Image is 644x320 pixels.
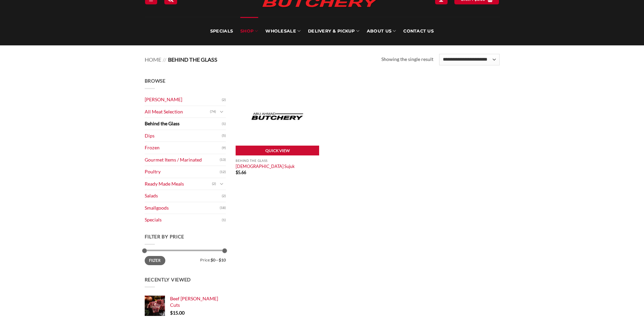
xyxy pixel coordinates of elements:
[236,170,246,175] bdi: 5.66
[265,17,301,45] a: Wholesale
[168,56,217,63] span: Behind the Glass
[145,234,185,239] span: Filter by price
[145,130,222,142] a: Dips
[145,106,210,118] a: All Meat Selection
[236,164,295,169] a: [DEMOGRAPHIC_DATA] Sujuk
[170,296,218,307] span: Beef [PERSON_NAME] Cuts
[403,17,434,45] a: Contact Us
[212,179,216,189] span: (2)
[145,118,222,130] a: Behind the Glass
[236,146,319,156] a: Quick View
[210,17,233,45] a: Specials
[220,203,226,213] span: (18)
[219,257,226,262] span: $10
[236,159,319,163] p: Behind the Glass
[220,155,226,165] span: (13)
[145,94,222,106] a: [PERSON_NAME]
[145,190,222,202] a: Salads
[439,54,499,65] select: Shop order
[381,56,433,63] p: Showing the single result
[222,191,226,201] span: (2)
[145,277,191,282] span: Recently Viewed
[145,166,220,178] a: Poultry
[145,142,222,154] a: Frozen
[222,143,226,153] span: (9)
[240,17,258,45] a: SHOP
[222,215,226,225] span: (1)
[145,214,222,226] a: Specials
[236,170,238,175] span: $
[222,119,226,129] span: (1)
[145,202,220,214] a: Smallgoods
[163,56,166,63] span: //
[170,310,173,316] span: $
[367,17,396,45] a: About Us
[170,296,226,308] a: Beef [PERSON_NAME] Cuts
[211,257,215,262] span: $0
[308,17,359,45] a: Delivery & Pickup
[170,310,185,316] bdi: 15.00
[220,167,226,177] span: (12)
[236,77,319,155] img: Placeholder
[222,131,226,141] span: (5)
[218,108,226,115] button: Toggle
[145,178,212,190] a: Ready Made Meals
[145,256,165,265] button: Filter
[210,107,216,117] span: (74)
[145,78,166,84] span: Browse
[145,56,161,63] a: Home
[145,256,226,262] div: Price: —
[218,180,226,188] button: Toggle
[145,154,220,166] a: Gourmet Items / Marinated
[222,95,226,105] span: (2)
